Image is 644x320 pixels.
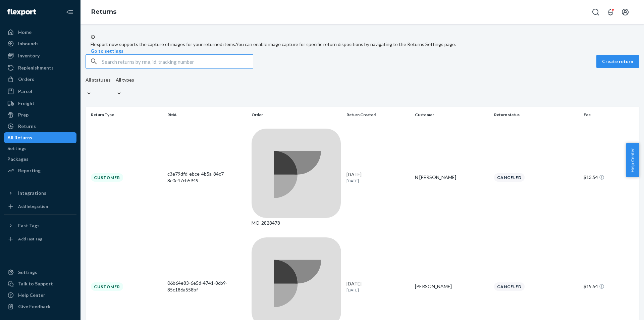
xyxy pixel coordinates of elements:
div: Talk to Support [18,280,53,287]
button: Open Search Box [589,5,602,19]
th: Return Type [86,107,165,123]
th: Customer [412,107,491,123]
div: Inventory [18,52,40,59]
button: Create return [596,55,639,68]
div: Canceled [494,282,525,291]
a: Returns [91,8,116,15]
a: Add Integration [4,201,76,212]
a: Parcel [4,86,76,97]
a: Home [4,27,76,38]
a: Replenishments [4,62,76,73]
div: Help Center [18,292,45,299]
input: Search returns by rma, id, tracking number [102,55,253,68]
a: Add Fast Tag [4,234,76,244]
div: Settings [7,145,26,152]
div: Fast Tags [18,222,40,229]
th: Order [249,107,344,123]
div: Returns [18,123,36,130]
div: c3e79dfd-ebce-4b5a-84c7-8c0c47cb5949 [167,171,246,184]
span: Flexport now supports the capture of images for your returned items. [91,41,236,47]
div: Integrations [18,190,46,196]
div: Customer [91,282,123,291]
a: Inbounds [4,38,76,49]
div: Add Fast Tag [18,236,42,242]
div: Inbounds [18,40,39,47]
th: Return status [491,107,581,123]
a: All Returns [4,132,76,143]
div: Add Integration [18,203,48,209]
button: Integrations [4,188,76,198]
div: Parcel [18,88,32,95]
div: All statuses [86,77,111,83]
div: Settings [18,269,37,276]
button: Open account menu [619,5,632,19]
a: Returns [4,121,76,132]
div: Replenishments [18,64,54,71]
button: Fast Tags [4,220,76,231]
a: Help Center [4,290,76,301]
a: Packages [4,154,76,165]
a: Freight [4,98,76,109]
div: [PERSON_NAME] [415,283,489,290]
div: 06b64e83-6e5d-4741-8cb9-85c186a558bf [167,280,246,293]
th: Return Created [344,107,412,123]
ol: breadcrumbs [86,2,122,22]
button: Go to settings [91,48,123,54]
img: Flexport logo [7,9,36,15]
div: Packages [7,156,29,163]
div: All Returns [7,134,32,141]
p: [DATE] [346,287,410,293]
div: Reporting [18,167,41,174]
a: Prep [4,109,76,120]
div: Prep [18,111,29,118]
p: [DATE] [346,178,410,184]
div: Canceled [494,173,525,182]
div: N [PERSON_NAME] [415,174,489,181]
div: Customer [91,173,123,182]
th: Fee [581,107,639,123]
th: RMA [165,107,249,123]
div: [DATE] [346,171,410,184]
div: Freight [18,100,35,107]
a: Orders [4,74,76,85]
div: MO-2828478 [252,220,341,226]
div: Home [18,29,32,36]
a: Inventory [4,50,76,61]
a: Settings [4,267,76,278]
div: All types [116,77,134,83]
a: Talk to Support [4,278,76,289]
span: You can enable image capture for specific return dispositions by navigating to the Returns Settin... [236,41,456,47]
div: Orders [18,76,34,83]
div: [DATE] [346,280,410,293]
button: Give Feedback [4,301,76,312]
button: Help Center [626,143,639,177]
button: Close Navigation [63,5,76,19]
button: Open notifications [604,5,617,19]
a: Settings [4,143,76,154]
td: $13.54 [581,123,639,232]
div: Give Feedback [18,303,51,310]
a: Reporting [4,165,76,176]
